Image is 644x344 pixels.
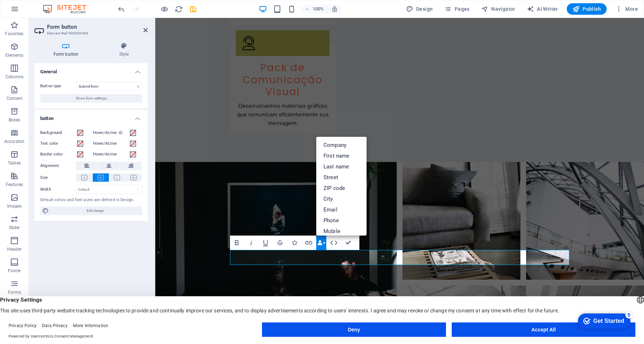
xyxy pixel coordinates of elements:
p: Features [6,182,23,187]
label: Text color [40,139,76,148]
span: Pages [444,5,469,13]
button: Confirm (⌘+⏎) [341,236,355,250]
button: save [189,5,197,13]
button: Strikethrough [273,236,287,250]
a: ZIP code [316,183,367,194]
button: Pages [441,3,472,15]
div: Default colors and font sizes are defined in Design. [40,197,142,203]
p: Favorites [5,31,23,37]
label: Width [40,187,76,191]
label: Alignment [40,162,76,170]
p: Header [7,246,22,252]
h6: 100% [313,5,324,13]
span: Navigator [481,5,515,13]
button: reload [174,5,183,13]
button: More [612,3,641,15]
h4: General [34,63,148,76]
div: 5 [53,1,60,9]
button: Underline (⌘U) [259,236,272,250]
label: Hover/Active [93,129,129,137]
label: Hover/Active [93,139,129,148]
h4: Style [100,42,148,57]
i: Undo: Edit headline (Ctrl+Z) [117,5,125,13]
p: Accordion [4,139,24,144]
button: Navigator [478,3,518,15]
label: Border color [40,150,76,159]
button: Bold (⌘B) [230,236,244,250]
a: Company [316,140,367,150]
h3: Element #ed-906309463 [47,30,133,37]
button: Click here to leave preview mode and continue editing [160,5,169,13]
button: Design [403,3,436,15]
button: HTML [327,236,341,250]
button: AI Writer [524,3,561,15]
button: Data Bindings [316,236,326,250]
span: Design [406,5,433,13]
button: 100% [302,5,327,13]
label: Hover/Active [93,150,129,159]
p: Elements [5,52,24,58]
button: Italic (⌘I) [244,236,258,250]
img: Editor Logo [41,5,95,13]
a: Last name [316,161,367,172]
span: AI Writer [527,5,558,13]
h4: button [34,110,148,123]
a: City [316,194,367,204]
label: Size [40,173,76,182]
p: Tables [8,160,21,166]
p: Forms [8,289,21,295]
i: On resize automatically adjust zoom level to fit chosen device. [331,6,338,12]
p: Content [6,96,22,101]
div: Get Started 5 items remaining, 0% complete [6,4,58,19]
a: Street [316,172,367,183]
span: Edit design [51,206,140,215]
button: Link [302,236,316,250]
i: Save (Ctrl+S) [189,5,197,13]
div: Data Bindings [316,137,367,236]
label: Background [40,129,76,137]
button: undo [117,5,125,13]
span: More [615,5,638,13]
div: Design (Ctrl+Alt+Y) [403,3,436,15]
a: Mobile [316,226,367,237]
h4: Form button [34,42,100,57]
p: Footer [8,268,21,274]
button: Show form settings [40,94,142,103]
span: Show form settings [76,94,107,103]
p: Columns [5,74,23,80]
i: Reload page [175,5,183,13]
p: Boxes [9,117,20,123]
p: Images [7,203,22,209]
span: Publish [572,5,601,13]
button: Publish [567,3,607,15]
a: Phone [316,215,367,226]
div: Get Started [21,8,52,14]
button: Edit design [40,206,142,215]
button: Icons [287,236,301,250]
a: Email [316,204,367,215]
label: Button type [40,82,76,90]
h2: Form button [47,24,148,30]
a: First name [316,150,367,161]
p: Slider [9,225,20,231]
